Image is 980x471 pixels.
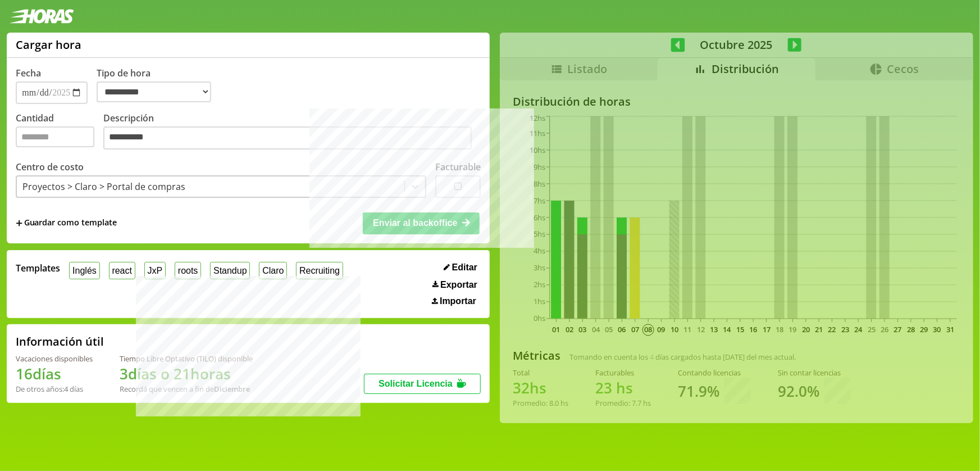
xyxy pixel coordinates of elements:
[16,262,60,274] span: Templates
[429,279,481,291] button: Exportar
[97,67,220,104] label: Tipo de hora
[210,262,250,279] button: Standup
[120,354,253,364] div: Tiempo Libre Optativo (TiLO) disponible
[16,384,93,394] div: De otros años: 4 días
[16,112,103,153] label: Cantidad
[379,379,453,388] span: Solicitar Licencia
[364,374,481,394] button: Solicitar Licencia
[16,354,93,364] div: Vacaciones disponibles
[452,262,477,273] span: Editar
[16,334,104,349] h2: Información útil
[16,217,117,229] span: +Guardar como template
[9,9,74,24] img: logotipo
[144,262,166,279] button: JxP
[120,364,253,384] h1: 3 días o 21 horas
[16,67,41,79] label: Fecha
[103,112,481,153] label: Descripción
[16,161,84,173] label: Centro de costo
[373,218,457,228] span: Enviar al backoffice
[296,262,343,279] button: Recruiting
[259,262,287,279] button: Claro
[16,37,81,52] h1: Cargar hora
[120,384,253,394] div: Recordá que vencen a fin de
[69,262,99,279] button: Inglés
[103,126,472,150] textarea: Descripción
[16,126,94,147] input: Cantidad
[440,262,481,273] button: Editar
[214,384,250,394] b: Diciembre
[16,217,22,229] span: +
[97,81,211,102] select: Tipo de hora
[363,212,480,234] button: Enviar al backoffice
[175,262,201,279] button: roots
[440,296,476,306] span: Importar
[435,161,481,173] label: Facturable
[109,262,135,279] button: react
[16,364,93,384] h1: 16 días
[22,180,185,193] div: Proyectos > Claro > Portal de compras
[440,280,477,290] span: Exportar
